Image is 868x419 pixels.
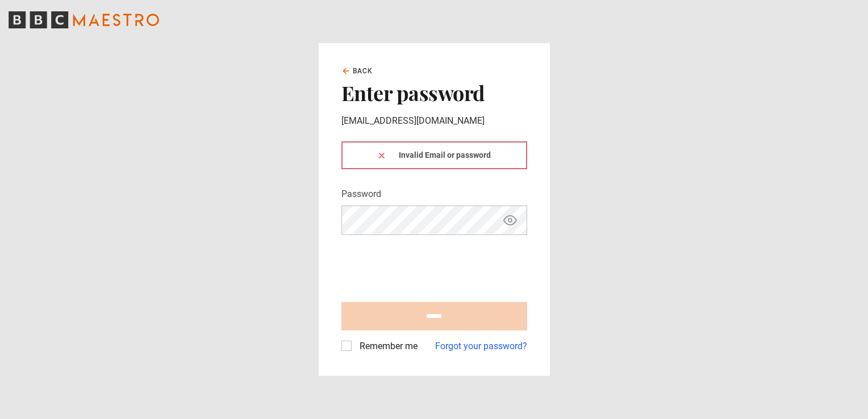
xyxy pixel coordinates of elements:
[9,11,159,28] svg: BBC Maestro
[341,81,527,104] h2: Enter password
[341,66,373,76] a: Back
[353,66,373,76] span: Back
[355,340,418,353] label: Remember me
[500,211,520,231] button: Show password
[341,244,514,288] iframe: reCAPTCHA
[341,141,527,169] div: Invalid Email or password
[435,340,527,353] a: Forgot your password?
[341,187,381,201] label: Password
[341,114,527,128] p: [EMAIL_ADDRESS][DOMAIN_NAME]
